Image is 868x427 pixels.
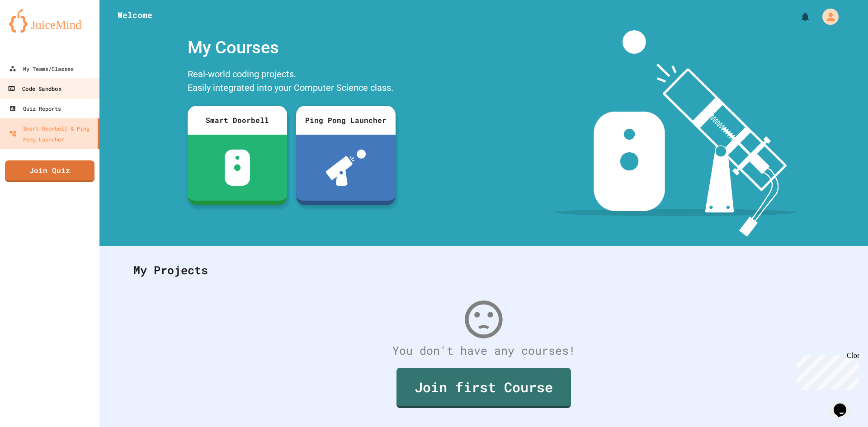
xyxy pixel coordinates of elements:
a: Join Quiz [5,160,94,182]
img: ppl-with-ball.png [326,150,366,186]
div: My Notifications [783,9,813,24]
iframe: chat widget [830,391,859,418]
div: My Projects [124,253,843,288]
div: Ping Pong Launcher [296,106,396,135]
img: logo-orange.svg [9,9,90,33]
div: Smart Doorbell & Ping Pong Launcher [9,123,94,145]
div: Chat with us now!Close [4,4,62,57]
img: sdb-white.svg [225,150,250,186]
div: My Account [813,6,841,27]
div: You don't have any courses! [124,342,843,359]
iframe: chat widget [793,352,859,390]
a: Join first Course [396,368,571,408]
div: My Courses [183,30,400,65]
div: Smart Doorbell [188,106,287,135]
div: Quiz Reports [9,103,61,114]
div: Code Sandbox [8,83,61,94]
div: Real-world coding projects. Easily integrated into your Computer Science class. [183,65,400,99]
div: My Teams/Classes [9,63,74,74]
img: banner-image-my-projects.png [555,30,797,237]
